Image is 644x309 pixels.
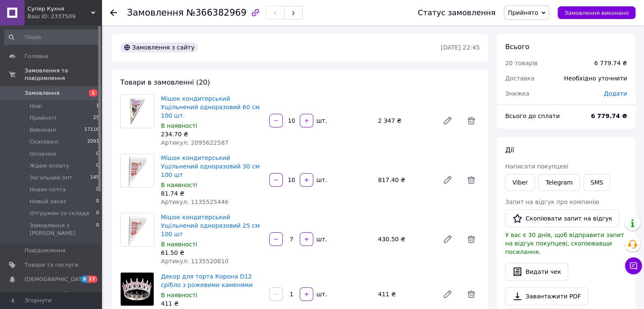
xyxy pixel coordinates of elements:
[96,186,99,193] span: 0
[25,52,48,60] span: Головна
[161,130,263,138] div: 234.70 ₴
[594,59,627,67] div: 6 779.74 ₴
[314,176,328,184] div: шт.
[505,199,599,205] span: Запит на відгук про компанію
[439,286,456,303] a: Редагувати
[463,171,480,188] span: Видалити
[161,273,253,288] a: Декор для торта Корона D12 срібло з рожевими каменями
[314,235,328,243] div: шт.
[81,276,88,283] span: 8
[30,174,72,182] span: Загальний опт
[463,112,480,129] span: Видалити
[30,126,56,134] span: Виконані
[591,113,627,119] b: 6 779.74 ₴
[314,290,328,298] div: шт.
[121,213,154,246] img: Мішок кондитерський Ущільнений одноразовий 25 см 100 шт
[25,67,102,82] span: Замовлення та повідомлення
[439,171,456,188] a: Редагувати
[127,95,147,128] img: Мішок кондитерський Ущільнений одноразовий 60 см 100 шт.
[463,231,480,248] span: Видалити
[90,174,99,182] span: 145
[538,174,580,191] a: Telegram
[439,231,456,248] a: Редагувати
[25,89,60,97] span: Замовлення
[96,150,99,158] span: 0
[161,199,229,205] span: Артикул: 1135525446
[508,9,538,16] span: Прийнято
[30,162,69,170] span: Ждем оплату
[4,30,100,45] input: Пошук
[441,44,480,51] time: [DATE] 22:45
[161,214,260,237] a: Мішок кондитерський Ущільнений одноразовий 25 см 100 шт
[161,122,197,129] span: В наявності
[87,138,99,146] span: 2091
[28,13,102,20] div: Ваш ID: 2337509
[161,154,260,178] a: Мішок кондитерський Ущільнений одноразовий 30 см 100 шт
[96,162,99,170] span: 0
[120,42,198,52] div: Замовлення з сайту
[505,60,538,66] span: 20 товарів
[418,8,496,17] div: Статус замовлення
[25,276,87,283] span: [DEMOGRAPHIC_DATA]
[127,8,184,18] span: Замовлення
[121,154,154,187] img: Мішок кондитерський Ущільнений одноразовий 30 см 100 шт
[564,10,629,16] span: Замовлення виконано
[30,222,96,237] span: Замовлення з [PERSON_NAME]
[30,102,42,110] span: Нові
[25,247,66,254] span: Повідомлення
[604,90,627,97] span: Додати
[84,126,99,134] span: 17116
[30,198,66,205] span: Новый заказ
[30,138,58,146] span: Скасовані
[161,139,229,146] span: Артикул: 2095622587
[96,198,99,205] span: 0
[161,241,197,248] span: В наявності
[30,186,66,193] span: Новая почта
[96,102,99,110] span: 1
[161,182,197,188] span: В наявності
[559,69,632,88] div: Необхідно уточнити
[625,257,642,274] button: Чат з покупцем
[161,248,263,257] div: 61.50 ₴
[96,210,99,217] span: 0
[30,150,56,158] span: Оплачені
[583,174,611,191] button: SMS
[161,95,260,119] a: Мішок кондитерський Ущільнений одноразовий 60 см 100 шт.
[505,163,568,170] span: Написати покупцеві
[375,288,436,300] div: 411 ₴
[110,8,117,17] div: Повернутися назад
[505,232,624,255] span: У вас є 30 днів, щоб відправити запит на відгук покупцеві, скопіювавши посилання.
[505,146,514,154] span: Дії
[161,299,263,308] div: 411 ₴
[28,5,91,13] span: Супер Кухня
[314,116,328,125] div: шт.
[89,89,97,97] span: 1
[88,276,97,283] span: 17
[505,90,529,97] span: Знижка
[505,287,588,305] a: Завантажити PDF
[375,174,436,186] div: 817.40 ₴
[25,290,78,306] span: Показники роботи компанії
[505,75,534,82] span: Доставка
[375,115,436,127] div: 2 347 ₴
[161,258,229,265] span: Артикул: 1135520810
[439,112,456,129] a: Редагувати
[121,273,154,306] img: Декор для торта Корона D12 срібло з рожевими каменями
[93,114,99,122] span: 25
[505,113,560,119] span: Всього до сплати
[505,210,619,227] button: Скопіювати запит на відгук
[96,222,99,237] span: 0
[558,6,636,19] button: Замовлення виконано
[120,78,210,86] span: Товари в замовленні (20)
[25,261,78,269] span: Товари та послуги
[505,263,568,281] button: Видати чек
[375,233,436,245] div: 430.50 ₴
[463,286,480,303] span: Видалити
[161,189,263,198] div: 81.74 ₴
[30,114,56,122] span: Прийняті
[505,174,535,191] a: Viber
[30,210,89,217] span: Отгружен со склада
[186,8,246,18] span: №366382969
[505,43,529,51] span: Всього
[161,292,197,298] span: В наявності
